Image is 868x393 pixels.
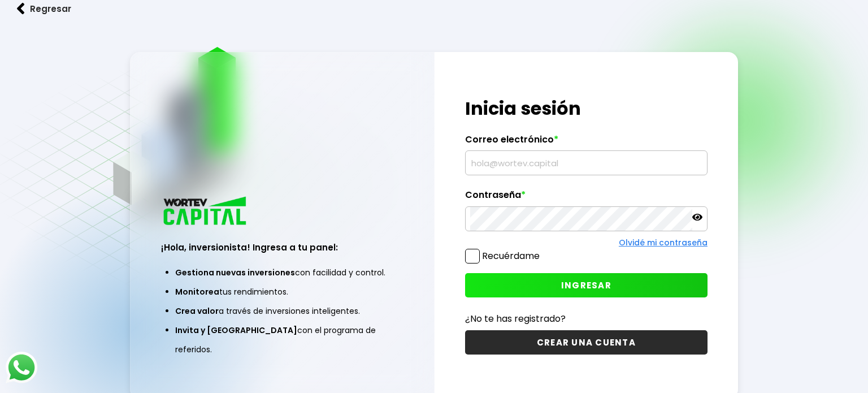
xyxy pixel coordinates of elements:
a: ¿No te has registrado?CREAR UNA CUENTA [465,312,708,355]
span: Monitorea [175,286,219,297]
label: Correo electrónico [465,134,708,151]
li: con facilidad y control. [175,263,389,282]
span: INGRESAR [561,279,611,291]
img: flecha izquierda [17,3,25,15]
label: Recuérdame [482,249,540,262]
li: a través de inversiones inteligentes. [175,301,389,321]
p: ¿No te has registrado? [465,312,708,326]
img: logo_wortev_capital [161,195,250,228]
img: logos_whatsapp-icon.242b2217.svg [6,352,37,383]
span: Invita y [GEOGRAPHIC_DATA] [175,325,297,336]
button: CREAR UNA CUENTA [465,330,708,355]
a: Olvidé mi contraseña [619,237,708,248]
li: tus rendimientos. [175,282,389,301]
h1: Inicia sesión [465,95,708,122]
span: Crea valor [175,305,219,317]
input: hola@wortev.capital [470,151,702,175]
label: Contraseña [465,189,708,206]
button: INGRESAR [465,273,708,297]
span: Gestiona nuevas inversiones [175,267,295,278]
h3: ¡Hola, inversionista! Ingresa a tu panel: [161,241,403,254]
li: con el programa de referidos. [175,321,389,359]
